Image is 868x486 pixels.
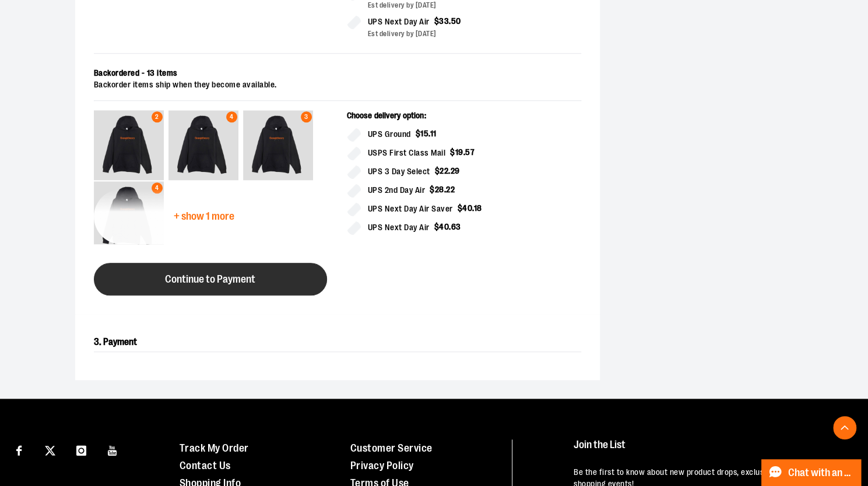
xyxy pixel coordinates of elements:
a: Privacy Policy [350,460,414,471]
button: Continue to Payment [94,263,327,295]
span: $ [435,166,440,175]
span: 19 [455,147,463,157]
span: $ [450,147,455,157]
span: . [472,203,474,213]
span: . [449,222,451,231]
a: Contact Us [180,460,231,471]
span: $ [434,222,440,231]
span: + show 1 more [174,211,234,222]
p: Choose delivery option: [347,110,581,128]
input: UPS Next Day Air$33.50Est delivery by [DATE] [347,15,361,29]
a: Visit our Instagram page [71,439,92,460]
span: $ [416,129,421,138]
span: UPS Ground [368,128,411,141]
span: UPS Next Day Air [368,221,430,234]
div: 4 [152,182,163,193]
span: . [428,129,430,138]
span: 40 [439,222,449,231]
span: 18 [474,203,482,213]
span: UPS 3 Day Select [368,165,430,178]
span: . [463,147,466,157]
span: 33 [439,16,449,26]
span: 11 [430,129,437,138]
span: 15 [420,129,428,138]
button: Chat with an Expert [761,459,862,486]
button: Back To Top [833,416,856,439]
span: UPS Next Day Air Saver [368,202,453,216]
span: 29 [451,166,460,175]
span: 28 [435,185,444,194]
img: 2025 Unisex Hell Week Hooded Sweatshirt [94,181,164,251]
span: USPS First Class Mail [368,146,446,160]
div: Backordered - 13 items [94,68,581,79]
span: Chat with an Expert [788,467,854,478]
span: 22 [440,166,448,175]
span: 57 [465,147,475,157]
span: . [448,166,451,175]
span: 63 [451,222,461,231]
span: 22 [446,185,455,194]
h4: Join the List [574,439,845,461]
div: Backorder items ship when they become available. [94,79,581,91]
span: . [444,185,447,194]
span: 40 [462,203,472,213]
span: $ [458,203,463,213]
span: . [449,16,451,26]
input: UPS 3 Day Select$22.29 [347,165,361,179]
input: UPS Ground$15.11 [347,128,361,142]
img: 2025 Unisex Hell Week Hooded Sweatshirt [243,110,313,180]
input: UPS Next Day Air Saver$40.18 [347,202,361,216]
a: Visit our Youtube page [103,439,123,460]
a: Visit our X page [40,439,61,460]
div: 3 [301,111,312,122]
div: 4 [226,111,237,122]
a: Customer Service [350,442,433,454]
img: 2025 Unisex Hell Week Hooded Sweatshirt [168,110,238,180]
span: 50 [451,16,461,26]
span: UPS Next Day Air [368,15,430,29]
h2: 3. Payment [94,333,581,352]
input: UPS 2nd Day Air$28.22 [347,184,361,198]
span: $ [434,16,440,26]
span: $ [430,185,435,194]
a: Track My Order [180,442,249,454]
input: USPS First Class Mail$19.57 [347,146,361,160]
div: 2 [152,111,163,122]
button: + show 1 more [94,189,328,244]
span: UPS 2nd Day Air [368,184,426,197]
div: Est delivery by [DATE] [368,29,581,39]
span: Continue to Payment [165,274,255,285]
a: Visit our Facebook page [9,439,29,460]
input: UPS Next Day Air$40.63 [347,221,361,235]
img: Twitter [45,445,55,456]
img: 2025 Unisex Hell Week Hooded Sweatshirt [94,110,164,180]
